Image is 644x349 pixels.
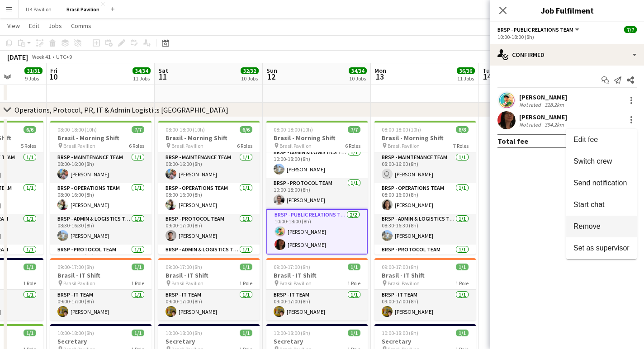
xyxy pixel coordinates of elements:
[566,194,637,216] button: Start chat
[573,244,630,252] span: Set as supervisor
[573,157,612,165] span: Switch crew
[573,136,598,143] span: Edit fee
[573,179,627,187] span: Send notification
[566,129,637,151] button: Edit fee
[573,201,604,208] span: Start chat
[573,222,601,230] span: Remove
[566,151,637,172] button: Switch crew
[566,237,637,259] button: Set as supervisor
[566,172,637,194] button: Send notification
[566,216,637,237] button: Remove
